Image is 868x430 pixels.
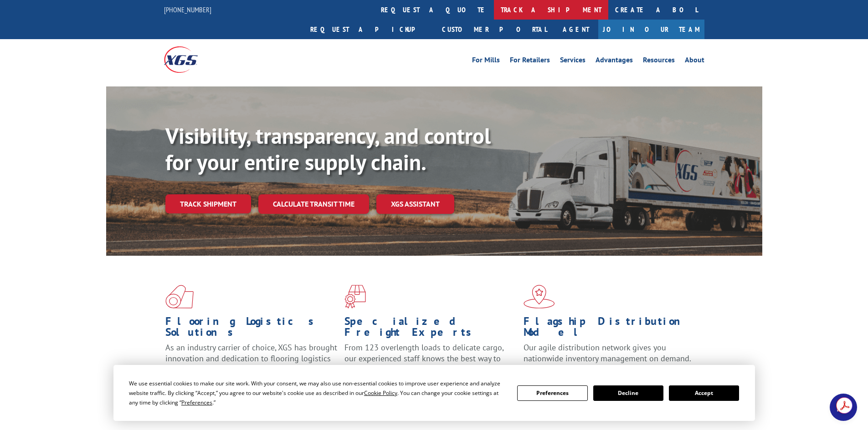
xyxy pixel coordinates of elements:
[165,316,338,342] h1: Flooring Logistics Solutions
[524,342,691,364] span: Our agile distribution network gives you nationwide inventory management on demand.
[364,389,397,397] span: Cookie Policy
[669,385,739,401] button: Accept
[258,194,369,214] a: Calculate transit time
[554,20,598,39] a: Agent
[598,20,704,39] a: Join Our Team
[435,20,554,39] a: Customer Portal
[376,194,454,214] a: XGS ASSISTANT
[517,385,587,401] button: Preferences
[344,342,517,383] p: From 123 overlength loads to delicate cargo, our experienced staff knows the best way to move you...
[524,285,555,309] img: xgs-icon-flagship-distribution-model-red
[685,56,704,66] a: About
[344,316,517,342] h1: Specialized Freight Experts
[596,56,633,66] a: Advantages
[165,342,337,374] span: As an industry carrier of choice, XGS has brought innovation and dedication to flooring logistics...
[510,56,550,66] a: For Retailers
[593,385,663,401] button: Decline
[472,56,500,66] a: For Mills
[303,20,435,39] a: Request a pickup
[524,316,696,342] h1: Flagship Distribution Model
[113,365,755,421] div: Cookie Consent Prompt
[181,399,212,406] span: Preferences
[830,394,857,421] div: Open chat
[165,194,251,213] a: Track shipment
[643,56,675,66] a: Resources
[165,285,194,309] img: xgs-icon-total-supply-chain-intelligence-red
[164,5,211,14] a: [PHONE_NUMBER]
[560,56,586,66] a: Services
[129,379,506,407] div: We use essential cookies to make our site work. With your consent, we may also use non-essential ...
[344,285,366,309] img: xgs-icon-focused-on-flooring-red
[165,121,491,176] b: Visibility, transparency, and control for your entire supply chain.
